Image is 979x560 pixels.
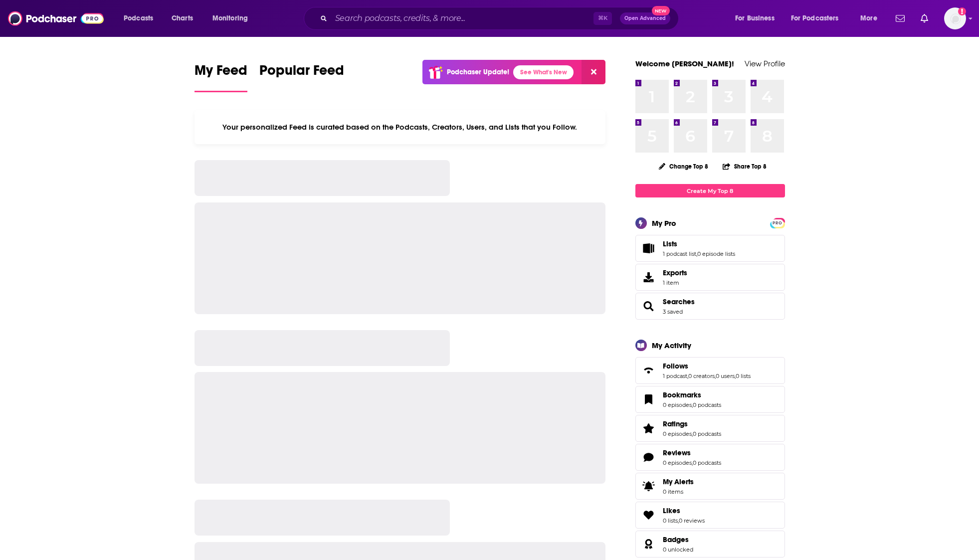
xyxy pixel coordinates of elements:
svg: Add a profile image [958,7,966,15]
span: Badges [635,531,785,558]
span: Popular Feed [259,62,344,85]
span: Podcasts [124,11,153,25]
span: , [692,459,693,466]
span: Likes [663,506,680,515]
a: 0 podcasts [693,401,721,408]
span: 0 items [663,488,694,495]
div: My Activity [652,341,691,350]
a: Welcome [PERSON_NAME]! [635,59,734,68]
a: Follows [663,362,751,371]
a: View Profile [745,59,785,68]
img: User Profile [944,7,966,29]
span: Reviews [663,448,691,457]
a: Likes [639,508,659,522]
a: Reviews [639,450,659,464]
span: Exports [663,268,687,277]
span: , [692,401,693,408]
button: open menu [853,10,890,26]
span: Open Advanced [624,16,666,21]
span: , [678,517,679,524]
a: 3 saved [663,308,683,315]
button: Open AdvancedNew [620,12,670,24]
a: Charts [165,10,199,26]
span: 1 item [663,279,687,286]
span: Ratings [635,415,785,442]
span: Searches [635,293,785,320]
a: Bookmarks [663,390,721,399]
a: 0 episodes [663,430,692,437]
a: 0 episode lists [697,250,735,257]
a: PRO [772,219,783,226]
a: Lists [639,241,659,255]
span: ⌘ K [593,12,612,25]
button: Change Top 8 [653,160,715,173]
a: Popular Feed [259,62,344,92]
button: open menu [205,10,261,26]
span: , [696,250,697,257]
span: Likes [635,502,785,529]
a: Follows [639,364,659,377]
a: Show notifications dropdown [917,10,932,27]
a: Bookmarks [639,392,659,406]
span: Follows [663,362,688,371]
div: My Pro [652,218,676,228]
a: Searches [639,299,659,313]
a: Likes [663,506,705,515]
a: 0 reviews [679,517,705,524]
span: , [687,373,688,379]
span: For Podcasters [791,11,839,25]
span: , [715,373,716,379]
a: 0 unlocked [663,546,693,553]
span: Ratings [663,419,688,428]
a: 0 episodes [663,401,692,408]
div: Your personalized Feed is curated based on the Podcasts, Creators, Users, and Lists that you Follow. [195,110,606,144]
input: Search podcasts, credits, & more... [331,10,593,26]
span: New [652,6,670,15]
button: open menu [784,10,853,26]
span: , [692,430,693,437]
span: My Feed [195,62,247,85]
span: For Business [735,11,775,25]
span: Exports [639,270,659,284]
span: PRO [772,219,783,227]
a: Ratings [639,421,659,435]
a: Create My Top 8 [635,184,785,197]
span: Logged in as tiffanymiller [944,7,966,29]
span: Bookmarks [635,386,785,413]
a: Searches [663,297,695,306]
p: Podchaser Update! [447,68,509,76]
span: , [735,373,736,379]
span: Lists [635,235,785,262]
a: Podchaser - Follow, Share and Rate Podcasts [8,9,104,28]
a: 0 users [716,373,735,379]
span: More [860,11,877,25]
button: open menu [728,10,787,26]
span: Charts [172,11,193,25]
a: Lists [663,239,735,248]
span: Bookmarks [663,390,701,399]
span: Lists [663,239,677,248]
a: 0 podcasts [693,459,721,466]
a: Badges [663,535,693,544]
span: Badges [663,535,689,544]
a: 0 creators [688,373,715,379]
a: 0 episodes [663,459,692,466]
button: Share Top 8 [722,157,767,176]
div: Search podcasts, credits, & more... [313,7,688,30]
button: Show profile menu [944,7,966,29]
a: 0 podcasts [693,430,721,437]
a: Exports [635,264,785,291]
a: 1 podcast [663,373,687,379]
span: Reviews [635,444,785,471]
a: 0 lists [736,373,751,379]
span: My Alerts [663,477,694,486]
a: 1 podcast list [663,250,696,257]
button: open menu [117,10,166,26]
span: My Alerts [639,479,659,493]
a: 0 lists [663,517,678,524]
a: See What's New [513,65,574,79]
span: Follows [635,357,785,384]
a: Ratings [663,419,721,428]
